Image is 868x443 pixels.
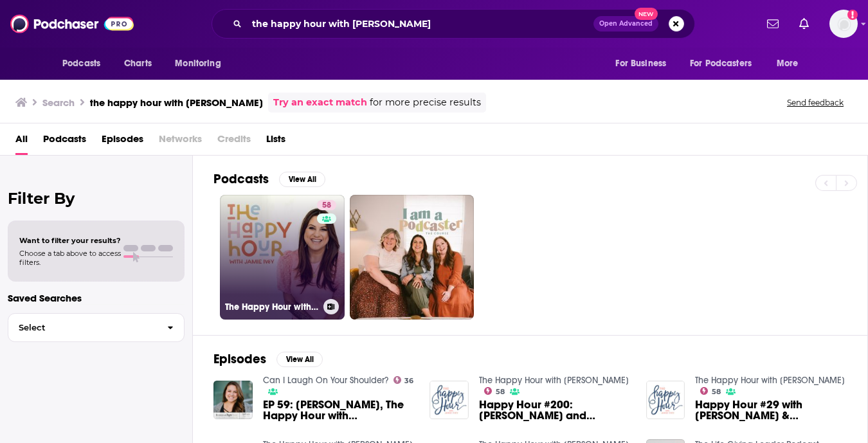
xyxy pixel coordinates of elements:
button: Show profile menu [829,10,858,38]
svg: Add a profile image [847,10,858,20]
span: Select [8,323,157,332]
a: The Happy Hour with Jamie Ivey [695,375,845,386]
span: 58 [496,389,505,395]
button: Send feedback [783,97,847,108]
a: Happy Hour #200: Jamie and Aaron Ivey [479,399,631,421]
button: Open AdvancedNew [593,16,658,32]
h3: Search [42,96,75,109]
h3: The Happy Hour with [PERSON_NAME] [225,302,318,312]
span: EP 59: [PERSON_NAME], The Happy Hour with [PERSON_NAME] Podcast [263,399,415,421]
span: for more precise results [370,95,481,110]
a: 58The Happy Hour with [PERSON_NAME] [220,195,345,320]
input: Search podcasts, credits, & more... [247,14,593,34]
button: open menu [53,51,117,76]
span: 58 [712,389,721,395]
h3: the happy hour with [PERSON_NAME] [90,96,263,109]
button: Select [8,313,185,342]
a: All [15,129,28,155]
div: Search podcasts, credits, & more... [212,9,695,39]
h2: Podcasts [213,171,269,187]
a: The Happy Hour with Jamie Ivey [479,375,629,386]
h2: Filter By [8,189,185,208]
button: open menu [166,51,237,76]
img: EP 59: Jamie Ivey, The Happy Hour with Jamie Ivey Podcast [213,381,253,420]
span: Credits [217,129,251,155]
a: Happy Hour #29 with Sarah Martin & Jamie Ivey [695,399,847,421]
h2: Episodes [213,351,266,367]
span: Happy Hour #29 with [PERSON_NAME] & [PERSON_NAME] [695,399,847,421]
span: Logged in as anaresonate [829,10,858,38]
span: Want to filter your results? [19,236,121,245]
a: Lists [266,129,285,155]
button: open menu [768,51,815,76]
span: Monitoring [175,55,221,73]
a: EpisodesView All [213,351,323,367]
img: Happy Hour #29 with Sarah Martin & Jamie Ivey [646,381,685,420]
a: Show notifications dropdown [794,13,814,35]
a: Podcasts [43,129,86,155]
span: 36 [404,378,413,384]
span: 58 [322,199,331,212]
span: Choose a tab above to access filters. [19,249,121,267]
span: Happy Hour #200: [PERSON_NAME] and [PERSON_NAME] [479,399,631,421]
a: EP 59: Jamie Ivey, The Happy Hour with Jamie Ivey Podcast [263,399,415,421]
span: For Business [615,55,666,73]
span: Charts [124,55,152,73]
a: PodcastsView All [213,171,325,187]
img: Happy Hour #200: Jamie and Aaron Ivey [429,381,469,420]
a: 58 [700,387,721,395]
span: Podcasts [62,55,100,73]
img: Podchaser - Follow, Share and Rate Podcasts [10,12,134,36]
a: Show notifications dropdown [762,13,784,35]
a: 58 [484,387,505,395]
button: open menu [606,51,682,76]
span: New [635,8,658,20]
a: 36 [393,376,414,384]
a: Can I Laugh On Your Shoulder? [263,375,388,386]
button: View All [279,172,325,187]
a: 58 [317,200,336,210]
span: For Podcasters [690,55,752,73]
button: View All [276,352,323,367]
a: Try an exact match [273,95,367,110]
span: Open Advanced [599,21,653,27]
a: Charts [116,51,159,76]
p: Saved Searches [8,292,185,304]
span: More [777,55,799,73]
button: open menu [682,51,770,76]
img: User Profile [829,10,858,38]
span: Networks [159,129,202,155]
a: Episodes [102,129,143,155]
